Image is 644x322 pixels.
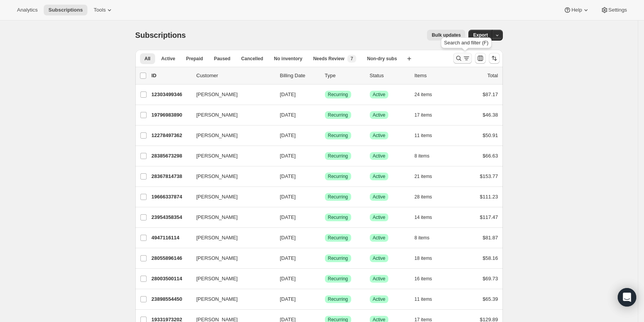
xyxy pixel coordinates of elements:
[152,295,190,303] p: 23898554450
[403,53,415,64] button: Create new view
[480,173,498,179] span: $153.77
[280,173,296,179] span: [DATE]
[192,129,269,142] button: [PERSON_NAME]
[280,132,296,138] span: [DATE]
[415,235,430,241] span: 8 items
[48,7,83,13] span: Subscriptions
[152,89,498,100] div: 12303499346[PERSON_NAME][DATE]SuccessRecurringSuccessActive24 items$87.17
[328,132,348,139] span: Recurring
[489,53,500,64] button: Sort the results
[214,56,231,62] span: Paused
[325,72,364,80] div: Type
[152,214,190,221] p: 23954358354
[196,254,238,262] span: [PERSON_NAME]
[370,72,408,80] p: Status
[192,150,269,162] button: [PERSON_NAME]
[483,235,498,241] span: $81.87
[373,235,386,241] span: Active
[280,112,296,118] span: [DATE]
[152,110,498,120] div: 19796983890[PERSON_NAME][DATE]SuccessRecurringSuccessActive17 items$46.38
[192,232,269,244] button: [PERSON_NAME]
[367,56,397,62] span: Non-dry subs
[618,288,636,307] div: Open Intercom Messenger
[480,194,498,200] span: $111.23
[373,296,386,302] span: Active
[196,234,238,242] span: [PERSON_NAME]
[152,232,498,243] div: 4947116114[PERSON_NAME][DATE]SuccessRecurringSuccessActive8 items$81.87
[432,32,461,38] span: Bulk updates
[415,173,432,180] span: 21 items
[145,56,150,62] span: All
[152,253,498,264] div: 28055896146[PERSON_NAME][DATE]SuccessRecurringSuccessActive18 items$58.16
[415,212,441,223] button: 14 items
[468,30,492,41] button: Export
[196,111,238,119] span: [PERSON_NAME]
[608,7,627,13] span: Settings
[415,112,432,118] span: 17 items
[152,91,190,98] p: 12303499346
[373,173,386,180] span: Active
[328,92,348,98] span: Recurring
[415,296,432,302] span: 11 items
[373,194,386,200] span: Active
[152,192,498,202] div: 19666337874[PERSON_NAME][DATE]SuccessRecurringSuccessActive28 items$111.23
[480,214,498,220] span: $117.47
[280,296,296,302] span: [DATE]
[186,56,203,62] span: Prepaid
[152,132,190,139] p: 12278497362
[280,72,319,80] p: Billing Date
[152,171,498,182] div: 28367814738[PERSON_NAME][DATE]SuccessRecurringSuccessActive21 items$153.77
[453,53,472,64] button: Search and filter results
[44,5,87,15] button: Subscriptions
[280,276,296,281] span: [DATE]
[152,234,190,242] p: 4947116114
[373,132,386,139] span: Active
[152,72,190,80] p: ID
[483,112,498,118] span: $46.38
[196,91,238,98] span: [PERSON_NAME]
[280,214,296,220] span: [DATE]
[571,7,582,13] span: Help
[328,173,348,180] span: Recurring
[192,88,269,101] button: [PERSON_NAME]
[415,294,441,305] button: 11 items
[415,92,432,98] span: 24 items
[152,212,498,223] div: 23954358354[PERSON_NAME][DATE]SuccessRecurringSuccessActive14 items$117.47
[487,72,498,80] p: Total
[313,56,345,62] span: Needs Review
[328,255,348,261] span: Recurring
[152,111,190,119] p: 19796983890
[415,151,438,161] button: 8 items
[483,132,498,138] span: $50.91
[415,194,432,200] span: 28 items
[280,153,296,159] span: [DATE]
[373,112,386,118] span: Active
[328,214,348,220] span: Recurring
[328,194,348,200] span: Recurring
[415,276,432,282] span: 16 items
[274,56,302,62] span: No inventory
[415,214,432,220] span: 14 items
[328,276,348,282] span: Recurring
[373,153,386,159] span: Active
[152,72,498,80] div: IDCustomerBilling DateTypeStatusItemsTotal
[152,273,498,284] div: 28003500114[PERSON_NAME][DATE]SuccessRecurringSuccessActive16 items$69.73
[483,296,498,302] span: $65.39
[94,7,106,13] span: Tools
[196,295,238,303] span: [PERSON_NAME]
[192,273,269,285] button: [PERSON_NAME]
[483,276,498,281] span: $69.73
[415,171,441,182] button: 21 items
[328,153,348,159] span: Recurring
[373,276,386,282] span: Active
[415,273,441,284] button: 16 items
[192,191,269,203] button: [PERSON_NAME]
[415,110,441,120] button: 17 items
[152,173,190,180] p: 28367814738
[280,255,296,261] span: [DATE]
[196,132,238,139] span: [PERSON_NAME]
[192,109,269,121] button: [PERSON_NAME]
[415,255,432,261] span: 18 items
[373,255,386,261] span: Active
[12,5,42,15] button: Analytics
